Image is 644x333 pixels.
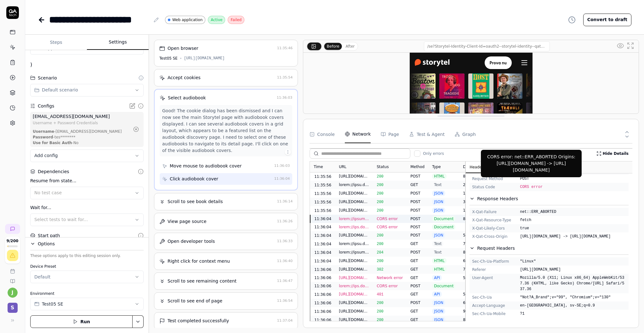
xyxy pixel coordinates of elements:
div: POST [407,299,428,307]
div: [URL][DOMAIN_NAME] [339,300,369,306]
span: x-qat-resource-type [472,217,516,223]
time: 11:36:03 [274,164,290,168]
div: POST [407,231,428,240]
div: Status [373,161,407,172]
div: GET [407,181,428,189]
time: 11:36:06 [314,267,331,272]
div: POST [407,206,428,215]
div: POST [407,215,428,223]
div: GET [407,274,428,282]
div: 71ms [459,265,483,274]
div: 158ms [459,206,483,215]
time: 11:35:56 [314,191,331,196]
b: Use for Basic Auth [33,141,72,145]
span: Only errors [423,151,444,156]
time: 11:36:04 [314,258,331,264]
span: Mozilla/5.0 (X11; Linux x86_64) AppleWebKit/537.36 (KHTML, like Gecko) Chrome/[URL] Safari/537.36 [520,275,626,292]
time: 11:36:54 [277,299,293,303]
div: 54ms [459,231,483,240]
b: Username [33,129,54,134]
span: sec-ch-ua-platform [472,259,516,264]
div: [URL][DOMAIN_NAME] [339,173,369,179]
div: ( ) [25,50,149,237]
div: - [EMAIL_ADDRESS][DOMAIN_NAME] [33,129,130,134]
span: [URL][DOMAIN_NAME] [520,267,626,272]
span: x-qat-cross-origin [472,234,516,239]
span: API [432,291,442,297]
button: Default [30,271,144,283]
button: Settings [87,35,149,50]
button: View version history [564,14,579,26]
div: GET [407,307,428,316]
span: Text [432,182,443,188]
span: 401 [377,292,384,297]
div: [URL][DOMAIN_NAME] [339,199,369,205]
button: Show all interative elements [615,41,625,51]
div: lorem://ips.dolors-ametconse.adi/e/seddoei?t=2&inc=U-LABOR8ET4D&mag=80al0666e7a510303701m89922485... [339,224,369,230]
span: Status Code [472,184,516,190]
div: Start path [38,232,60,239]
div: 77ms [459,240,483,248]
span: 302 [377,267,384,272]
a: Web application [165,16,205,24]
time: 11:36:40 [277,259,293,263]
span: [URL][DOMAIN_NAME] -> [URL][DOMAIN_NAME] [520,234,626,239]
time: 11:36:33 [277,239,293,243]
span: CORS error [377,225,398,229]
time: 11:36:06 [314,300,331,306]
button: Open in full screen [625,41,635,51]
div: 88ms [459,248,483,257]
div: Time [310,161,335,172]
button: Select tests to wait for... [30,213,144,226]
time: 11:35:56 [314,199,331,205]
span: sec-ch-ua-mobile [472,311,516,317]
div: GET [407,257,428,265]
button: After [343,43,357,50]
span: Text [432,241,443,247]
span: 200 [377,242,384,246]
div: POST [407,282,428,290]
button: Request Headers [470,244,629,252]
span: 200 [377,318,384,322]
div: Response Headers [477,195,629,202]
time: 11:36:04 [314,250,331,255]
button: Default scenario [30,84,144,96]
span: fetch [520,217,626,223]
div: Default scenario [34,87,78,93]
span: 200 [377,301,384,305]
button: Convert to draft [583,14,631,26]
div: View page source [168,218,207,225]
time: 11:35:54 [277,75,293,79]
span: true [520,225,626,231]
button: Steps [25,35,87,50]
button: No test case [30,187,144,199]
time: 11:36:04 [274,177,290,181]
button: Only errors [414,150,420,157]
div: These options apply to this editing session only. [30,253,144,259]
span: referer [472,267,516,272]
div: Move mouse to audiobook cover [170,163,242,169]
span: Document [432,283,455,289]
span: 200 [377,208,384,213]
div: GET [407,316,428,324]
div: 133ms [459,189,483,198]
div: lorem://ipsumdolo.sitame.con/a/elitsed?d=0&eiu=T-IN0UT4LAB4&etd=78ma1132a6e645141659a1471317399mi... [339,216,369,222]
button: Move mouse to audiobook cover11:36:03 [160,160,292,172]
span: sec-ch-ua [472,295,516,300]
time: 11:35:56 [314,182,331,188]
button: Page [381,126,399,143]
div: [URL][DOMAIN_NAME] [339,291,369,297]
div: POST [407,248,428,257]
div: 62ms [459,299,483,307]
button: Graph [455,126,476,143]
span: JSON [432,232,445,238]
span: CORS error [377,217,398,221]
time: 11:36:47 [277,279,293,283]
span: JSON [432,190,445,196]
span: en-[GEOGRAPHIC_DATA], sv-SE;q=0.9 [520,303,626,308]
span: POST [520,176,626,182]
button: S [3,298,22,314]
time: 11:37:04 [277,318,293,323]
div: CORS error: net::ERR_ABORTED Origins: [URL][DOMAIN_NAME] -> [URL][DOMAIN_NAME] [485,154,578,173]
span: Request Method [472,176,516,182]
